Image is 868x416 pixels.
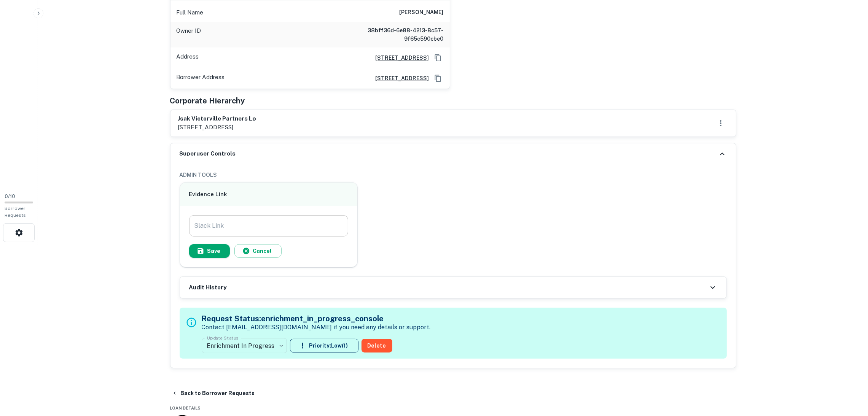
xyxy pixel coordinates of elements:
p: Owner ID [177,26,201,43]
button: Copy Address [432,52,444,64]
span: Borrower Requests [5,206,26,218]
h6: jsak victorville partners lp [178,114,256,123]
h6: [PERSON_NAME] [400,8,444,17]
button: Delete [362,339,392,352]
span: Loan Details [170,406,201,410]
h5: Corporate Hierarchy [170,95,245,106]
h6: Audit History [189,283,227,292]
button: Save [189,244,230,258]
p: Full Name [177,8,204,17]
h5: Request Status: enrichment_in_progress_console [202,313,431,324]
p: Address [177,52,199,64]
label: Update Status [207,335,239,341]
h6: ADMIN TOOLS [180,171,727,179]
p: [STREET_ADDRESS] [178,123,256,132]
a: [STREET_ADDRESS] [369,74,429,83]
h6: Superuser Controls [180,149,236,158]
a: [STREET_ADDRESS] [369,54,429,62]
span: 0 / 10 [5,194,15,199]
p: Contact [EMAIL_ADDRESS][DOMAIN_NAME] if you need any details or support. [202,323,431,332]
button: Copy Address [432,73,444,84]
button: Priority:Low(1) [290,339,358,352]
button: Back to Borrower Requests [169,386,258,400]
button: Cancel [234,244,282,258]
h6: 38bff36d-6e88-4213-8c57-9f65c590cbe0 [352,26,444,43]
p: Borrower Address [177,73,225,84]
div: Enrichment In Progress [202,335,287,356]
h6: Evidence Link [189,190,349,199]
iframe: Chat Widget [830,355,868,392]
